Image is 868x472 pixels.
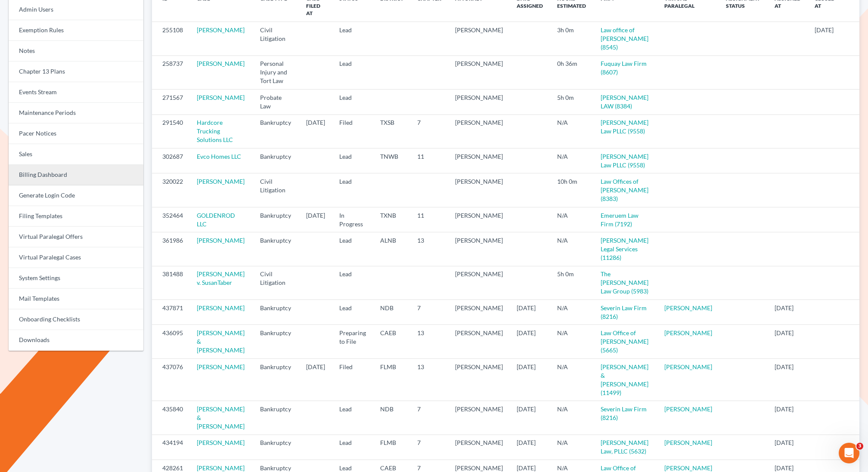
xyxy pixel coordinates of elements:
[373,207,410,232] td: TXNB
[664,464,712,472] a: [PERSON_NAME]
[664,405,712,413] a: [PERSON_NAME]
[448,56,510,89] td: [PERSON_NAME]
[253,435,299,460] td: Bankruptcy
[152,266,190,299] td: 381488
[448,148,510,173] td: [PERSON_NAME]
[152,325,190,358] td: 436095
[373,325,410,358] td: CAEB
[197,304,245,312] a: [PERSON_NAME]
[299,207,332,232] td: [DATE]
[253,22,299,56] td: Civil Litigation
[664,363,712,370] a: [PERSON_NAME]
[601,439,648,455] a: [PERSON_NAME] Law, PLLC (5632)
[768,300,808,325] td: [DATE]
[253,300,299,325] td: Bankruptcy
[197,60,245,67] a: [PERSON_NAME]
[768,401,808,435] td: [DATE]
[510,435,550,460] td: [DATE]
[601,270,648,295] a: The [PERSON_NAME] Law Group (5983)
[9,330,143,351] a: Downloads
[510,325,550,358] td: [DATE]
[253,358,299,401] td: Bankruptcy
[197,94,245,101] a: [PERSON_NAME]
[601,237,648,261] a: [PERSON_NAME] Legal Services (11286)
[253,207,299,232] td: Bankruptcy
[410,114,448,148] td: 7
[197,363,245,370] a: [PERSON_NAME]
[332,114,373,148] td: Filed
[448,300,510,325] td: [PERSON_NAME]
[197,119,233,143] a: Hardcore Trucking Solutions LLC
[510,300,550,325] td: [DATE]
[9,41,143,62] a: Notes
[332,325,373,358] td: Preparing to File
[410,358,448,401] td: 13
[197,26,245,34] a: [PERSON_NAME]
[152,148,190,173] td: 302687
[550,435,593,460] td: N/A
[550,232,593,266] td: N/A
[410,401,448,435] td: 7
[299,358,332,401] td: [DATE]
[510,358,550,401] td: [DATE]
[373,435,410,460] td: FLMB
[9,123,143,144] a: Pacer Notices
[9,289,143,309] a: Mail Templates
[601,363,648,396] a: [PERSON_NAME] & [PERSON_NAME] (11499)
[253,232,299,266] td: Bankruptcy
[253,114,299,148] td: Bankruptcy
[550,89,593,114] td: 5h 0m
[550,56,593,89] td: 0h 36m
[510,401,550,435] td: [DATE]
[550,207,593,232] td: N/A
[410,207,448,232] td: 11
[664,329,712,336] a: [PERSON_NAME]
[332,56,373,89] td: Lead
[9,144,143,165] a: Sales
[9,62,143,82] a: Chapter 13 Plans
[550,266,593,299] td: 5h 0m
[152,207,190,232] td: 352464
[152,56,190,89] td: 258737
[332,207,373,232] td: In Progress
[9,247,143,268] a: Virtual Paralegal Cases
[664,439,712,446] a: [PERSON_NAME]
[9,268,143,289] a: System Settings
[448,401,510,435] td: [PERSON_NAME]
[197,329,245,354] a: [PERSON_NAME] & [PERSON_NAME]
[448,232,510,266] td: [PERSON_NAME]
[152,173,190,207] td: 320022
[448,207,510,232] td: [PERSON_NAME]
[448,89,510,114] td: [PERSON_NAME]
[373,148,410,173] td: TNWB
[448,173,510,207] td: [PERSON_NAME]
[410,300,448,325] td: 7
[332,232,373,266] td: Lead
[601,60,647,76] a: Fuquay Law Firm (8607)
[197,237,245,244] a: [PERSON_NAME]
[197,464,245,472] a: [PERSON_NAME]
[768,435,808,460] td: [DATE]
[9,103,143,123] a: Maintenance Periods
[332,266,373,299] td: Lead
[601,178,648,202] a: Law Offices of [PERSON_NAME] (8383)
[410,435,448,460] td: 7
[152,401,190,435] td: 435840
[808,22,842,56] td: [DATE]
[550,401,593,435] td: N/A
[410,325,448,358] td: 13
[550,22,593,56] td: 3h 0m
[253,148,299,173] td: Bankruptcy
[550,173,593,207] td: 10h 0m
[601,153,648,169] a: [PERSON_NAME] Law PLLC (9558)
[197,270,245,286] a: [PERSON_NAME] v. SusanTaber
[601,26,648,51] a: Law office of [PERSON_NAME] (8545)
[152,22,190,56] td: 255108
[768,325,808,358] td: [DATE]
[9,185,143,206] a: Generate Login Code
[448,22,510,56] td: [PERSON_NAME]
[332,173,373,207] td: Lead
[410,148,448,173] td: 11
[448,435,510,460] td: [PERSON_NAME]
[601,94,648,110] a: [PERSON_NAME] LAW (8384)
